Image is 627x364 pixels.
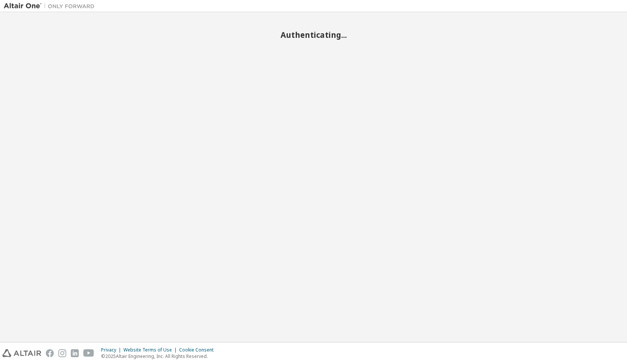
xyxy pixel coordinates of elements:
div: Website Terms of Use [123,347,179,353]
img: instagram.svg [58,349,66,357]
div: Cookie Consent [179,347,218,353]
img: Altair One [4,2,98,10]
img: youtube.svg [83,349,94,357]
img: facebook.svg [46,349,54,357]
div: Privacy [101,347,123,353]
h2: Authenticating... [4,30,623,40]
img: altair_logo.svg [2,349,41,357]
p: © 2025 Altair Engineering, Inc. All Rights Reserved. [101,353,218,359]
img: linkedin.svg [71,349,79,357]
